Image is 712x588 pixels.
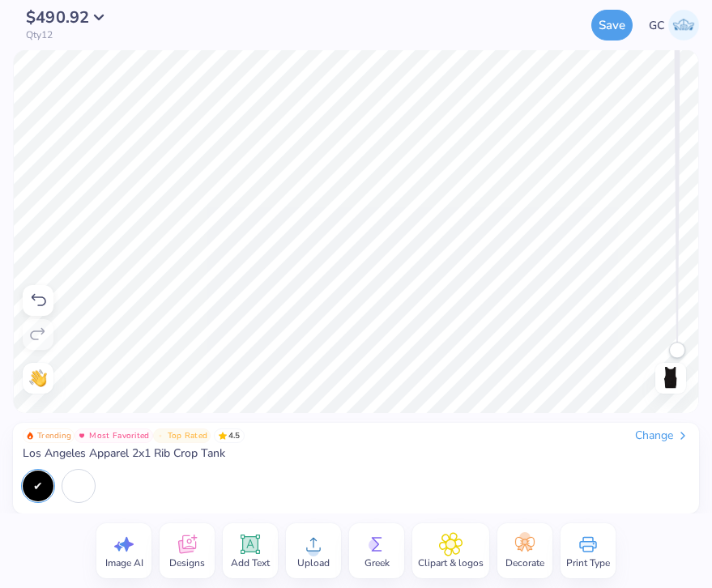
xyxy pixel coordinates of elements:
[23,446,225,461] span: Los Angeles Apparel 2x1 Rib Crop Tank
[89,432,149,440] span: Most Favorited
[668,10,699,40] img: Gram Craven
[153,428,211,443] button: Badge Button
[168,432,208,440] span: Top Rated
[156,432,164,440] img: Top Rated sort
[214,428,245,443] span: 4.5
[26,6,89,28] span: $490.92
[26,29,53,40] span: Qty 12
[566,556,610,569] span: Print Type
[418,556,484,569] span: Clipart & logos
[669,342,685,358] div: Accessibility label
[75,428,152,443] button: Badge Button
[658,365,684,391] img: Back
[26,10,113,26] button: $490.92
[635,428,689,443] div: Change
[231,556,270,569] span: Add Text
[105,556,143,569] span: Image AI
[37,432,71,440] span: Trending
[505,556,544,569] span: Decorate
[26,432,34,440] img: Trending sort
[169,556,205,569] span: Designs
[297,556,330,569] span: Upload
[365,556,390,569] span: Greek
[649,17,664,34] span: GC
[591,10,633,40] button: Save
[23,428,75,443] button: Badge Button
[78,432,86,440] img: Most Favorited sort
[649,10,699,40] a: GC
